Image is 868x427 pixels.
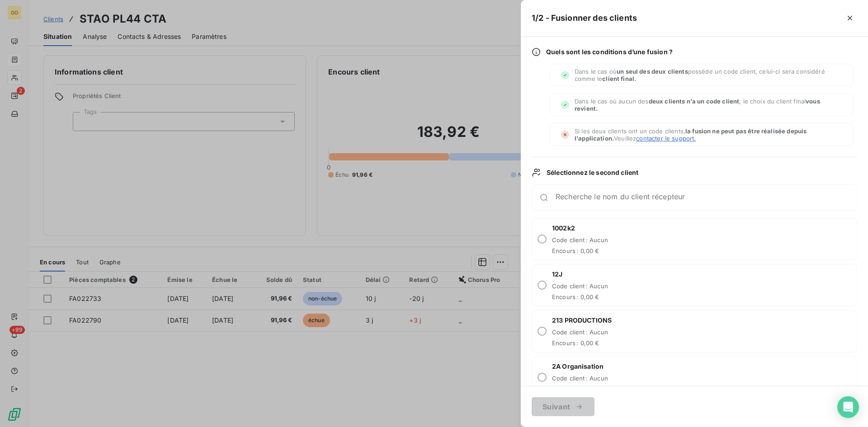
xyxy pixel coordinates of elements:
[556,193,857,202] input: placeholder
[547,168,638,177] span: Sélectionnez le second client
[552,316,612,325] span: 213 PRODUCTIONS
[552,362,608,371] span: 2A Organisation
[575,127,807,142] span: la fusion ne peut pas être réalisée depuis l'application.
[575,127,842,142] span: Si les deux clients ont un code clients, Veuillez
[602,75,636,82] span: client final.
[552,282,608,290] span: Code client : Aucun
[552,375,608,382] span: Code client : Aucun
[546,47,673,56] span: Quels sont les conditions d’une fusion ?
[552,247,608,254] span: Encours : 0,00 €
[552,339,612,347] span: Encours : 0,00 €
[617,68,688,75] span: un seul des deux clients
[575,98,820,112] span: vous revient.
[552,270,608,279] span: 12J
[532,397,594,416] button: Suivant
[552,224,608,233] span: 1002k2
[575,68,842,82] span: Dans le cas où possède un code client, celui-ci sera considéré comme le
[649,98,740,105] span: deux clients n'a un code client
[552,236,608,244] span: Code client : Aucun
[575,98,842,112] span: Dans le cas où aucun des , le choix du client final
[552,385,608,393] span: Encours : 0,00 €
[552,293,608,300] span: Encours : 0,00 €
[837,396,859,418] div: Open Intercom Messenger
[532,12,637,24] h5: 1/2 - Fusionner des clients
[636,135,696,142] span: contacter le support.
[552,328,612,336] span: Code client : Aucun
